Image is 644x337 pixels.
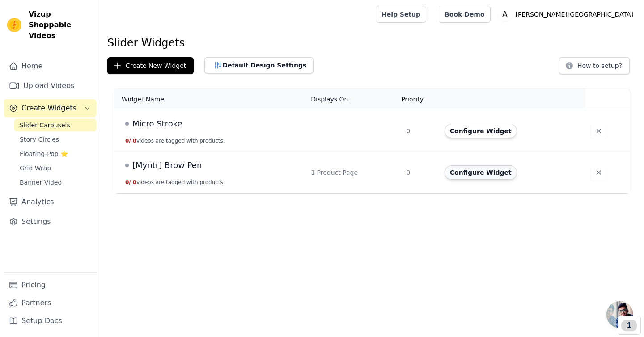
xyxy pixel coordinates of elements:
a: Setup Docs [4,312,96,330]
span: Vizup Shoppable Videos [29,9,93,41]
span: Draft Status [125,164,129,167]
th: Displays On [305,88,401,110]
button: Create New Widget [107,57,194,74]
span: 0 / [125,179,131,185]
span: 0 [133,138,136,144]
th: Priority [401,88,439,110]
span: Create Widgets [21,103,76,114]
span: Banner Video [20,178,62,187]
a: Upload Videos [4,77,96,95]
button: How to setup? [559,57,630,74]
a: Help Setup [376,6,426,23]
button: 0/ 0videos are tagged with products. [125,179,225,186]
span: Grid Wrap [20,164,51,173]
span: Story Circles [20,135,59,144]
button: Delete widget [591,123,607,139]
img: Vizup [7,18,21,32]
a: Partners [4,294,96,312]
span: [Myntr] Brow Pen [132,159,202,172]
a: Slider Carousels [14,119,96,131]
button: A [PERSON_NAME][GEOGRAPHIC_DATA] [498,6,637,22]
a: How to setup? [559,63,630,72]
a: Grid Wrap [14,162,96,174]
button: 0/ 0videos are tagged with products. [125,137,225,144]
a: Banner Video [14,176,96,189]
button: Configure Widget [445,165,517,180]
a: Settings [4,213,96,231]
td: 0 [401,152,439,194]
a: Home [4,57,96,75]
th: Widget Name [114,88,305,110]
button: Create Widgets [4,99,96,117]
div: 1 Product Page [311,168,395,177]
p: [PERSON_NAME][GEOGRAPHIC_DATA] [512,6,637,22]
span: 0 [133,179,136,185]
a: Pricing [4,276,96,294]
span: Floating-Pop ⭐ [20,149,68,158]
a: Open chat [606,301,633,328]
button: Delete widget [591,164,607,181]
a: Analytics [4,193,96,211]
a: Floating-Pop ⭐ [14,147,96,160]
span: Micro Stroke [132,118,182,130]
td: 0 [401,110,439,152]
button: Default Design Settings [204,57,314,73]
a: Book Demo [439,6,490,23]
span: Slider Carousels [20,121,70,130]
h1: Slider Widgets [107,36,637,50]
span: 0 / [125,138,131,144]
button: Configure Widget [445,124,517,138]
span: Draft Status [125,122,129,126]
text: A [502,10,508,19]
a: Story Circles [14,133,96,146]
